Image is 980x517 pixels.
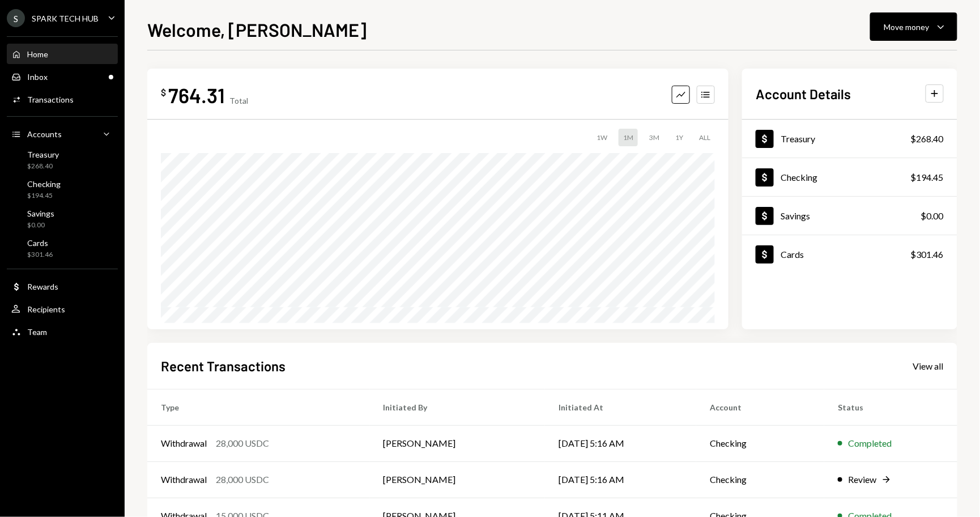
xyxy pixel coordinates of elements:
[742,197,957,235] a: Savings$0.00
[884,21,930,33] div: Move money
[696,461,824,498] td: Checking
[147,389,370,425] th: Type
[370,425,545,461] td: [PERSON_NAME]
[7,205,118,232] a: Savings$0.00
[911,132,944,146] div: $268.40
[742,120,957,158] a: Treasury$268.40
[27,282,58,291] div: Rewards
[696,425,824,461] td: Checking
[370,461,545,498] td: [PERSON_NAME]
[27,150,59,159] div: Treasury
[913,361,944,372] div: View all
[742,158,957,196] a: Checking$194.45
[27,250,53,260] div: $301.46
[216,437,269,450] div: 28,000 USDC
[27,72,48,82] div: Inbox
[32,14,99,23] div: SPARK TECH HUB
[7,66,118,87] a: Inbox
[7,44,118,64] a: Home
[781,172,817,183] div: Checking
[27,179,61,189] div: Checking
[545,425,696,461] td: [DATE] 5:16 AM
[921,209,944,223] div: $0.00
[911,248,944,261] div: $301.46
[27,209,54,218] div: Savings
[694,129,715,146] div: ALL
[824,389,957,425] th: Status
[619,129,638,146] div: 1M
[696,389,824,425] th: Account
[545,461,696,498] td: [DATE] 5:16 AM
[756,84,851,103] h2: Account Details
[7,146,118,173] a: Treasury$268.40
[742,235,957,273] a: Cards$301.46
[7,299,118,319] a: Recipients
[161,87,166,98] div: $
[27,129,62,139] div: Accounts
[848,473,876,486] div: Review
[27,95,74,104] div: Transactions
[781,210,810,221] div: Savings
[592,129,612,146] div: 1W
[7,321,118,342] a: Team
[7,235,118,262] a: Cards$301.46
[229,96,248,105] div: Total
[7,176,118,203] a: Checking$194.45
[781,133,815,144] div: Treasury
[147,18,367,41] h1: Welcome, [PERSON_NAME]
[911,171,944,184] div: $194.45
[870,12,957,41] button: Move money
[168,82,225,108] div: 764.31
[7,124,118,144] a: Accounts
[7,9,25,27] div: S
[7,276,118,296] a: Rewards
[216,473,269,486] div: 28,000 USDC
[848,437,892,450] div: Completed
[27,327,47,337] div: Team
[27,49,48,59] div: Home
[781,249,804,260] div: Cards
[161,473,207,486] div: Withdrawal
[913,359,944,372] a: View all
[27,191,61,201] div: $194.45
[645,129,664,146] div: 3M
[671,129,688,146] div: 1Y
[27,304,65,314] div: Recipients
[161,357,286,375] h2: Recent Transactions
[370,389,545,425] th: Initiated By
[27,238,53,248] div: Cards
[27,221,54,230] div: $0.00
[161,437,207,450] div: Withdrawal
[7,89,118,109] a: Transactions
[27,162,59,171] div: $268.40
[545,389,696,425] th: Initiated At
